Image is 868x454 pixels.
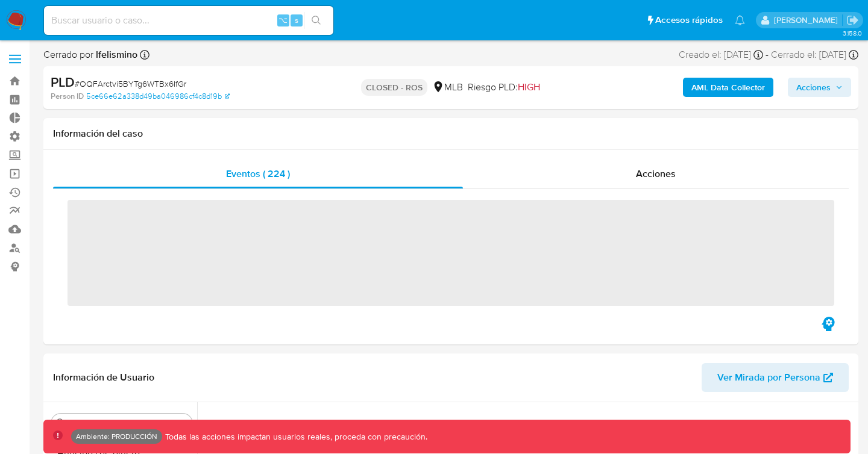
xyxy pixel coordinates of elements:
b: Person ID [51,91,84,102]
span: ⌥ [278,14,288,26]
span: Riesgo PLD: [468,81,540,94]
span: Ver Mirada por Persona [717,363,820,392]
span: Acciones [636,167,676,181]
p: Todas las acciones impactan usuarios reales, proceda con precaución. [162,431,427,443]
span: Accesos rápidos [655,14,723,26]
b: AML Data Collector [691,78,765,97]
a: Salir [846,14,859,26]
span: Cerrado por [43,48,137,61]
p: Ambiente: PRODUCCIÓN [76,434,157,439]
span: Acciones [796,78,831,97]
button: search-icon [304,12,329,29]
div: Cerrado el: [DATE] [771,48,858,61]
h1: Información del caso [53,128,849,140]
button: Acciones [788,78,851,97]
div: Creado el: [DATE] [679,48,763,61]
b: PLD [51,72,75,92]
b: lfelismino [93,48,137,61]
input: Buscar usuario o caso... [44,13,333,28]
span: Eventos ( 224 ) [226,167,290,181]
span: s [295,14,298,26]
button: AML Data Collector [683,78,773,97]
span: HIGH [518,80,540,94]
button: Buscar [56,418,66,428]
a: Notificaciones [735,15,745,25]
p: juan.jsosa@mercadolibre.com.co [774,14,842,26]
a: 5ce66e62a338d49ba046986cf4c8d19b [86,91,230,102]
span: ‌ [68,200,834,306]
h1: Información de Usuario [53,372,154,384]
span: # OQFArctvi5BYTg6WTBx6IfGr [75,78,186,90]
div: MLB [432,81,463,94]
button: Ver Mirada por Persona [702,363,849,392]
p: CLOSED - ROS [361,79,427,96]
span: - [766,48,769,61]
input: Buscar [68,418,187,429]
